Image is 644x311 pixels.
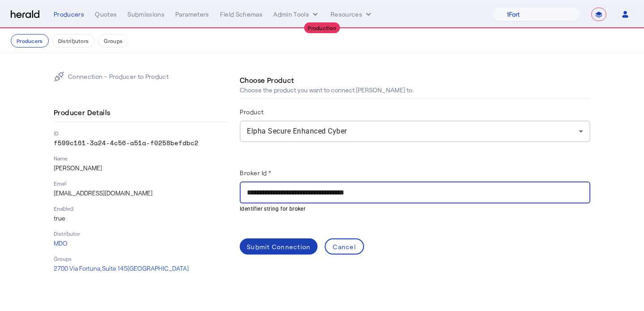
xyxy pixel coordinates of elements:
[240,86,414,95] p: Choose the product you want to connect [PERSON_NAME] to.
[127,10,165,19] div: Submissions
[325,238,364,255] button: Cancel
[54,189,229,198] p: [EMAIL_ADDRESS][DOMAIN_NAME]
[54,130,229,137] p: ID
[54,205,229,212] p: Enabled
[95,10,117,19] div: Quotes
[54,164,229,173] p: [PERSON_NAME]
[220,10,263,19] div: Field Schemas
[273,10,320,19] button: internal dropdown menu
[240,108,264,116] label: Product
[54,138,229,147] p: f599c161-3a24-4c56-a51a-f0258befdbc2
[98,34,128,48] button: Groups
[240,238,318,255] button: Submit Connection
[54,180,229,187] p: Email
[68,72,169,81] p: Connection - Producer to Product
[247,127,347,135] span: Elpha Secure Enhanced Cyber
[54,107,114,118] h4: Producer Details
[11,10,39,19] img: Herald Logo
[54,10,84,19] div: Producers
[54,230,229,237] p: Distributor
[333,242,356,251] div: Cancel
[330,10,373,19] button: Resources dropdown menu
[247,242,310,251] div: Submit Connection
[240,169,271,177] label: Broker Id *
[240,203,585,213] mat-hint: Identifier string for broker
[52,34,95,48] button: Distributors
[11,34,49,48] button: Producers
[54,155,229,162] p: Name
[54,239,229,248] p: MDO
[54,255,229,262] p: Groups
[54,214,229,223] p: true
[304,22,340,33] div: Production
[175,10,209,19] div: Parameters
[54,264,189,272] span: 2700 Via Fortuna, Suite 145 [GEOGRAPHIC_DATA]
[240,75,294,86] h4: Choose Product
